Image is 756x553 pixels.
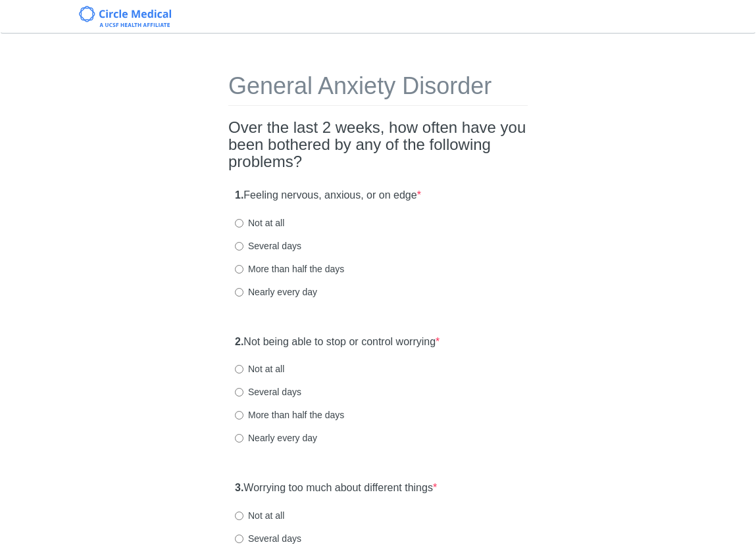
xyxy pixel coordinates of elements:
[235,408,344,421] label: More than half the days
[235,535,243,543] input: Several days
[235,509,284,522] label: Not at all
[228,73,528,106] h1: General Anxiety Disorder
[235,216,284,229] label: Not at all
[235,362,284,375] label: Not at all
[235,385,301,398] label: Several days
[79,6,172,27] img: Circle Medical Logo
[235,481,437,496] label: Worrying too much about different things
[235,188,421,203] label: Feeling nervous, anxious, or on edge
[235,411,243,420] input: More than half the days
[235,189,243,201] strong: 1.
[235,288,243,297] input: Nearly every day
[235,482,243,493] strong: 3.
[228,119,528,171] h2: Over the last 2 weeks, how often have you been bothered by any of the following problems?
[235,265,243,274] input: More than half the days
[235,532,301,545] label: Several days
[235,431,317,445] label: Nearly every day
[235,239,301,252] label: Several days
[235,242,243,251] input: Several days
[235,335,440,350] label: Not being able to stop or control worrying
[235,365,243,373] input: Not at all
[235,336,243,347] strong: 2.
[235,285,317,299] label: Nearly every day
[235,262,344,276] label: More than half the days
[235,434,243,443] input: Nearly every day
[235,512,243,520] input: Not at all
[235,388,243,397] input: Several days
[235,219,243,228] input: Not at all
